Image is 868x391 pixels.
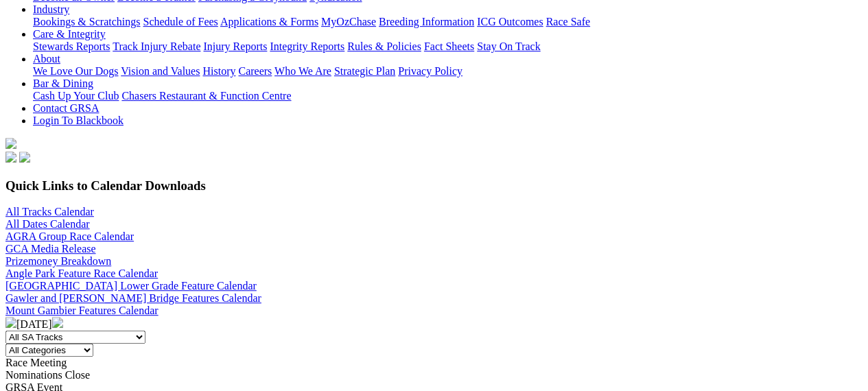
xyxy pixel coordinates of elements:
a: ICG Outcomes [477,16,543,27]
img: chevron-right-pager-white.svg [52,317,63,328]
a: MyOzChase [321,16,376,27]
a: Schedule of Fees [143,16,218,27]
a: GCA Media Release [5,243,96,254]
a: Careers [238,65,272,77]
a: Privacy Policy [398,65,462,77]
div: Race Meeting [5,357,863,369]
a: Race Safe [546,16,589,27]
a: Applications & Forms [220,16,318,27]
div: Bar & Dining [33,90,863,102]
a: Prizemoney Breakdown [5,255,111,267]
a: Fact Sheets [424,40,474,52]
a: Stewards Reports [33,40,110,52]
a: Care & Integrity [33,28,106,40]
a: We Love Our Dogs [33,65,118,77]
a: History [202,65,235,77]
img: chevron-left-pager-white.svg [5,317,16,328]
a: Gawler and [PERSON_NAME] Bridge Features Calendar [5,292,261,304]
a: Strategic Plan [334,65,395,77]
h3: Quick Links to Calendar Downloads [5,178,863,193]
a: Industry [33,3,69,15]
a: Angle Park Feature Race Calendar [5,268,158,279]
a: Mount Gambier Features Calendar [5,305,159,316]
a: Injury Reports [203,40,267,52]
div: About [33,65,863,78]
div: Industry [33,16,863,28]
a: Bar & Dining [33,78,93,89]
a: Integrity Reports [270,40,344,52]
a: About [33,53,60,64]
img: facebook.svg [5,152,16,163]
div: Care & Integrity [33,40,863,53]
a: Cash Up Your Club [33,90,119,102]
a: Contact GRSA [33,102,99,114]
div: Nominations Close [5,369,863,381]
a: All Dates Calendar [5,218,90,230]
a: Rules & Policies [347,40,421,52]
img: twitter.svg [19,152,30,163]
a: Who We Are [274,65,331,77]
a: All Tracks Calendar [5,206,94,217]
img: logo-grsa-white.png [5,138,16,149]
a: Track Injury Rebate [113,40,200,52]
a: Bookings & Scratchings [33,16,140,27]
a: Chasers Restaurant & Function Centre [121,90,291,102]
a: [GEOGRAPHIC_DATA] Lower Grade Feature Calendar [5,280,257,292]
a: Vision and Values [121,65,200,77]
a: Login To Blackbook [33,115,124,126]
div: [DATE] [5,317,863,331]
a: Stay On Track [477,40,540,52]
a: AGRA Group Race Calendar [5,230,134,242]
a: Breeding Information [379,16,474,27]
